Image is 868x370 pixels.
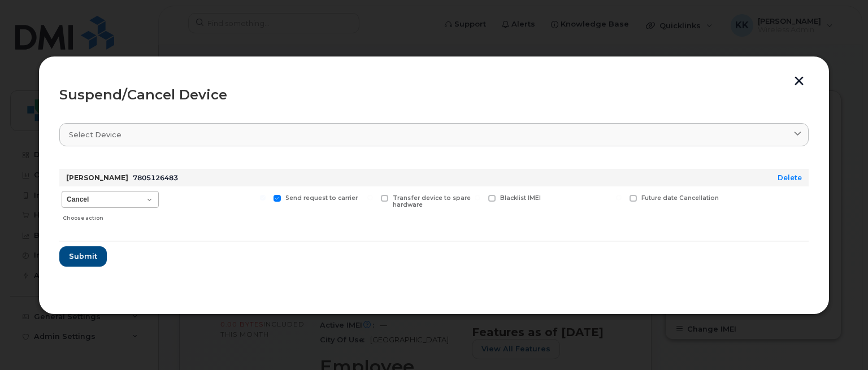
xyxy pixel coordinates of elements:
[616,195,622,201] input: Future date Cancellation
[59,88,809,102] div: Suspend/Cancel Device
[500,194,541,202] span: Blacklist IMEI
[641,194,719,202] span: Future date Cancellation
[367,195,373,201] input: Transfer device to spare hardware
[133,173,178,182] span: 7805126483
[475,195,480,201] input: Blacklist IMEI
[63,209,159,223] div: Choose action
[260,195,266,201] input: Send request to carrier
[393,194,471,209] span: Transfer device to spare hardware
[778,173,802,182] a: Delete
[285,194,358,202] span: Send request to carrier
